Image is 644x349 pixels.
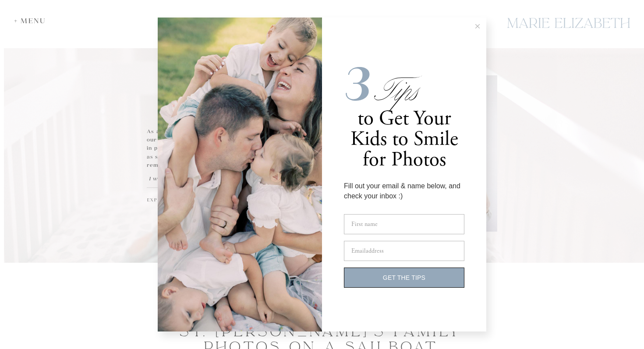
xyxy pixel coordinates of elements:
button: GET THE TIPS [344,268,464,288]
span: Tips [371,69,413,112]
div: Fill out your email & name below, and check your inbox :) [344,181,464,201]
span: GET THE TIPS [383,274,425,281]
span: t name [361,220,378,228]
span: to Get Your Kids to Smile for Photos [350,106,458,173]
span: Email [351,247,366,255]
span: address [366,247,384,255]
span: Firs [351,220,361,228]
i: 3 [344,56,371,113]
